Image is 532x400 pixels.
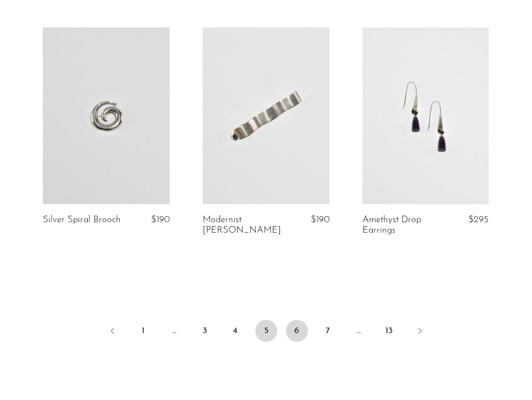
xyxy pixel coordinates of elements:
span: $295 [468,215,489,224]
a: 6 [286,320,308,342]
span: $190 [151,215,170,224]
a: Silver Spiral Brooch [43,215,121,225]
a: 4 [225,320,247,342]
span: $190 [311,215,329,224]
a: 1 [132,320,154,342]
a: 13 [378,320,400,342]
a: Next [409,320,431,344]
a: 3 [194,320,216,342]
a: Amethyst Drop Earrings [362,215,444,235]
span: 5 [255,320,277,342]
a: Modernist [PERSON_NAME] [203,215,284,235]
span: … [348,320,369,342]
a: 7 [317,320,339,342]
span: … [163,320,185,342]
a: Previous [102,320,124,344]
